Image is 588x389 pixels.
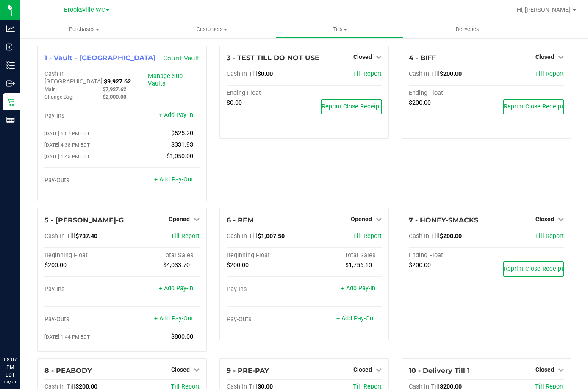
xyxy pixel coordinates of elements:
[535,233,564,240] a: Till Report
[227,286,304,293] div: Pay-Ins
[535,216,554,222] span: Closed
[169,216,190,222] span: Opened
[75,233,97,240] span: $737.40
[166,153,193,160] span: $1,050.00
[44,286,122,293] div: Pay-Ins
[345,261,372,269] span: $1,756.10
[276,25,403,33] span: Tills
[171,366,190,373] span: Closed
[44,334,90,340] span: [DATE] 1:44 PM EDT
[4,356,17,379] p: 08:07 PM EDT
[276,20,404,38] a: Tills
[535,53,554,60] span: Closed
[20,25,148,33] span: Purchases
[44,112,122,120] div: Pay-Ins
[227,70,258,78] span: Cash In Till
[304,252,382,259] div: Total Sales
[409,54,436,62] span: 4 - BIFF
[104,78,131,85] span: $9,927.62
[20,20,148,38] a: Purchases
[409,233,440,240] span: Cash In Till
[227,89,304,97] div: Ending Float
[6,25,15,33] inline-svg: Analytics
[503,261,564,277] button: Reprint Close Receipt
[227,367,269,375] span: 9 - PRE-PAY
[64,6,105,14] span: Brooksville WC
[159,285,193,292] a: + Add Pay-In
[227,252,304,259] div: Beginning Float
[404,20,532,38] a: Deliveries
[258,70,273,78] span: $0.00
[409,252,486,259] div: Ending Float
[409,70,440,78] span: Cash In Till
[44,261,67,269] span: $200.00
[8,321,34,347] iframe: Resource center
[409,261,431,269] span: $200.00
[504,265,563,272] span: Reprint Close Receipt
[154,176,193,183] a: + Add Pay-Out
[503,99,564,114] button: Reprint Close Receipt
[321,99,382,114] button: Reprint Close Receipt
[535,366,554,373] span: Closed
[122,252,200,259] div: Total Sales
[440,70,462,78] span: $200.00
[44,70,104,85] span: Cash In [GEOGRAPHIC_DATA]:
[4,379,17,385] p: 09/20
[409,216,478,224] span: 7 - HONEY-SMACKS
[353,233,382,240] a: Till Report
[44,153,90,159] span: [DATE] 1:45 PM EDT
[227,216,254,224] span: 6 - REM
[103,94,126,100] span: $2,000.00
[44,216,124,224] span: 5 - [PERSON_NAME]-G
[44,233,75,240] span: Cash In Till
[163,54,200,62] a: Count Vault
[353,366,372,373] span: Closed
[103,86,126,92] span: $7,927.62
[44,131,90,136] span: [DATE] 5:07 PM EDT
[171,130,193,137] span: $525.20
[148,72,184,87] a: Manage Sub-Vaults
[6,61,15,69] inline-svg: Inventory
[517,6,572,13] span: Hi, [PERSON_NAME]!
[171,141,193,148] span: $331.93
[322,103,381,110] span: Reprint Close Receipt
[341,285,375,292] a: + Add Pay-In
[44,177,122,184] div: Pay-Outs
[44,142,90,148] span: [DATE] 4:38 PM EDT
[444,25,491,33] span: Deliveries
[6,79,15,88] inline-svg: Outbound
[227,233,258,240] span: Cash In Till
[44,252,122,259] div: Beginning Float
[227,261,249,269] span: $200.00
[535,70,564,78] a: Till Report
[44,367,92,375] span: 8 - PEABODY
[351,216,372,222] span: Opened
[171,233,200,240] a: Till Report
[227,316,304,323] div: Pay-Outs
[504,103,563,110] span: Reprint Close Receipt
[409,367,470,375] span: 10 - Delivery Till 1
[353,70,382,78] a: Till Report
[227,54,319,62] span: 3 - TEST TILL DO NOT USE
[336,315,375,322] a: + Add Pay-Out
[44,54,155,62] span: 1 - Vault - [GEOGRAPHIC_DATA]
[6,116,15,124] inline-svg: Reports
[409,89,486,97] div: Ending Float
[440,233,462,240] span: $200.00
[163,261,190,269] span: $4,033.70
[6,97,15,106] inline-svg: Retail
[44,94,74,100] span: Change Bag:
[409,99,431,106] span: $200.00
[44,316,122,323] div: Pay-Outs
[149,25,276,33] span: Customers
[44,86,57,92] span: Main:
[154,315,193,322] a: + Add Pay-Out
[159,111,193,119] a: + Add Pay-In
[171,333,193,340] span: $800.00
[353,53,372,60] span: Closed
